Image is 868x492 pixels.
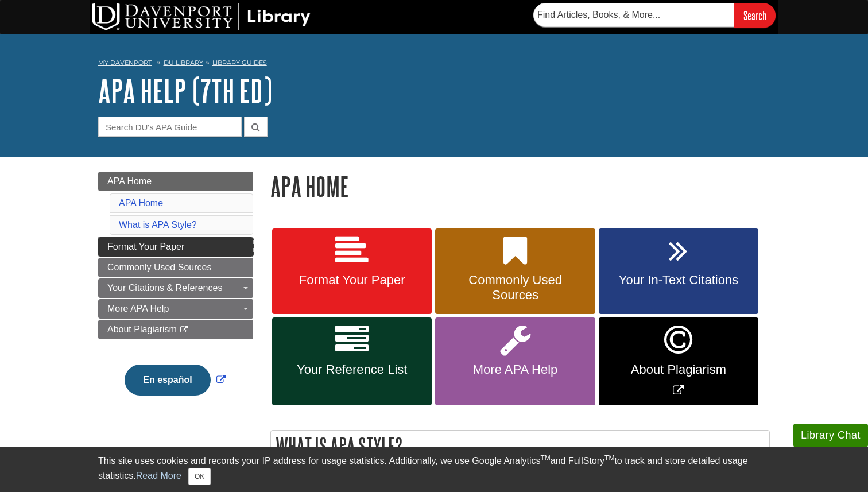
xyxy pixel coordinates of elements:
[435,228,595,315] a: Commonly Used Sources
[793,424,868,447] button: Library Chat
[533,3,776,28] form: Searches DU Library's articles, books, and more
[188,468,211,485] button: Close
[107,283,222,293] span: Your Citations & References
[136,471,181,481] a: Read More
[107,262,211,272] span: Commonly Used Sources
[107,324,177,334] span: About Plagiarism
[98,55,770,73] nav: breadcrumb
[125,365,210,396] button: En español
[272,317,432,405] a: Your Reference List
[270,172,770,201] h1: APA Home
[98,73,272,109] a: APA Help (7th Ed)
[98,172,253,191] a: APA Home
[122,375,228,385] a: Link opens in new window
[107,304,169,313] span: More APA Help
[607,273,750,288] span: Your In-Text Citations
[272,228,432,315] a: Format Your Paper
[435,317,595,405] a: More APA Help
[98,58,152,68] a: My Davenport
[92,3,311,30] img: DU Library
[734,3,776,28] input: Search
[271,431,769,461] h2: What is APA Style?
[98,454,770,485] div: This site uses cookies and records your IP address for usage statistics. Additionally, we use Goo...
[107,176,152,186] span: APA Home
[98,172,253,415] div: Guide Page Menu
[604,454,614,462] sup: TM
[540,454,550,462] sup: TM
[599,228,758,315] a: Your In-Text Citations
[179,326,189,334] i: This link opens in a new window
[533,3,734,27] input: Find Articles, Books, & More...
[281,273,423,288] span: Format Your Paper
[119,198,163,208] a: APA Home
[444,273,586,303] span: Commonly Used Sources
[98,278,253,298] a: Your Citations & References
[444,362,586,377] span: More APA Help
[98,320,253,339] a: About Plagiarism
[98,258,253,277] a: Commonly Used Sources
[98,237,253,257] a: Format Your Paper
[212,59,267,67] a: Library Guides
[98,299,253,319] a: More APA Help
[107,242,184,251] span: Format Your Paper
[599,317,758,405] a: Link opens in new window
[607,362,750,377] span: About Plagiarism
[98,117,242,137] input: Search DU's APA Guide
[164,59,203,67] a: DU Library
[119,220,197,230] a: What is APA Style?
[281,362,423,377] span: Your Reference List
